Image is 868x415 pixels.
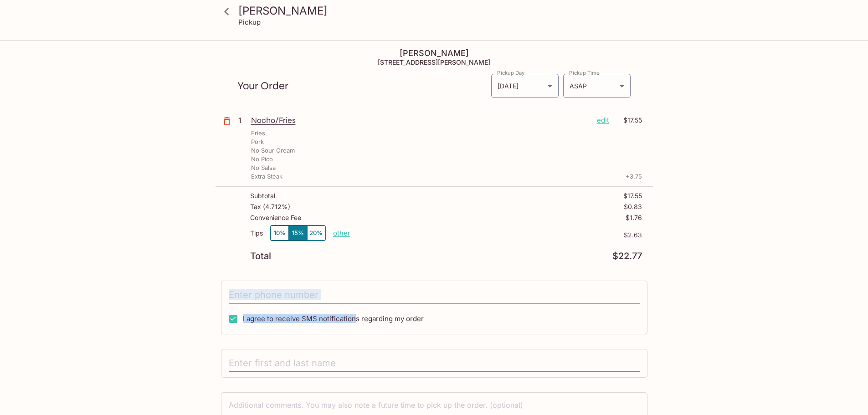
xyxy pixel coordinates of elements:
[216,48,653,58] h4: [PERSON_NAME]
[250,203,290,210] p: Tax ( 4.712% )
[623,192,642,200] p: $17.55
[271,225,289,241] button: 10%
[251,164,276,172] p: No Salsa
[624,203,642,210] p: $0.83
[251,155,273,164] p: No Pico
[237,82,491,90] p: Your Order
[626,172,642,181] p: + 3.75
[251,138,264,146] p: Pork
[251,146,295,155] p: No Sour Cream
[250,252,271,261] p: Total
[563,74,631,98] div: ASAP
[250,214,301,221] p: Convenience Fee
[333,229,350,237] button: other
[216,58,653,66] h5: [STREET_ADDRESS][PERSON_NAME]
[243,314,424,323] span: I agree to receive SMS notifications regarding my order
[229,287,640,304] input: Enter phone number
[350,231,642,239] p: $2.63
[289,225,307,241] button: 15%
[615,115,642,125] p: $17.55
[250,192,275,200] p: Subtotal
[250,230,263,237] p: Tips
[497,69,524,77] label: Pickup Day
[238,18,261,26] p: Pickup
[597,115,609,125] p: edit
[229,355,640,372] input: Enter first and last name
[251,129,265,138] p: Fries
[238,115,247,125] p: 1
[251,172,282,181] p: Extra Steak
[569,69,600,77] label: Pickup Time
[491,74,559,98] div: [DATE]
[626,214,642,221] p: $1.76
[238,4,646,18] h3: [PERSON_NAME]
[612,252,642,261] p: $22.77
[307,225,325,241] button: 20%
[251,115,590,125] p: Nacho/Fries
